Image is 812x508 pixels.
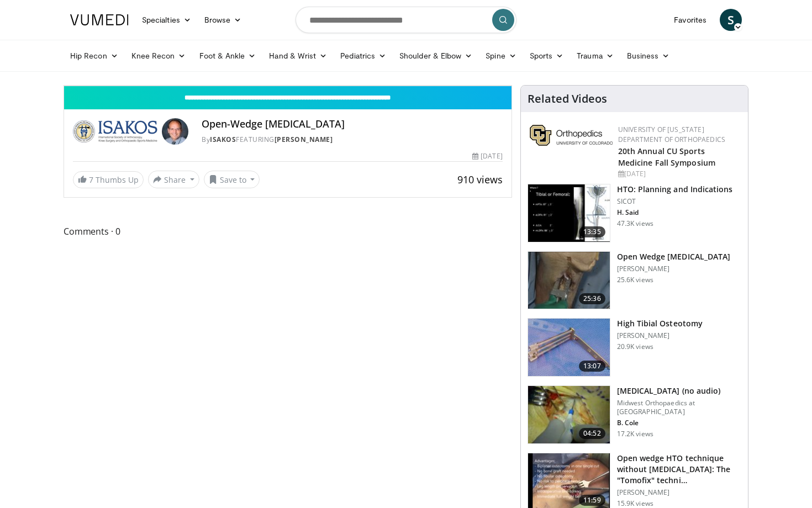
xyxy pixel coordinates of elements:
a: Shoulder & Elbow [393,45,479,67]
span: 04:52 [579,428,605,439]
a: 25:36 Open Wedge [MEDICAL_DATA] [PERSON_NAME] 25.6K views [528,251,741,310]
p: H. Said [617,208,733,217]
img: Avatar [162,118,188,145]
a: Hip Recon [64,45,125,67]
a: 04:52 [MEDICAL_DATA] (no audio) Midwest Orthopaedics at [GEOGRAPHIC_DATA] B. Cole 17.2K views [528,385,741,444]
a: Business [620,45,677,67]
h3: Open Wedge [MEDICAL_DATA] [617,251,731,262]
img: VuMedi Logo [70,14,129,25]
a: ISAKOS [210,135,236,144]
h4: Open-Wedge [MEDICAL_DATA] [202,118,502,130]
img: 297961_0002_1.png.150x105_q85_crop-smart_upscale.jpg [528,184,610,242]
a: Hand & Wrist [262,45,334,67]
p: [PERSON_NAME] [617,488,741,497]
span: Comments 0 [64,224,512,239]
video-js: Video Player [64,86,512,86]
input: Search topics, interventions [296,7,516,33]
img: c11a38e3-950c-4dae-9309-53f3bdf05539.150x105_q85_crop-smart_upscale.jpg [528,319,610,376]
img: 38896_0000_3.png.150x105_q85_crop-smart_upscale.jpg [528,386,610,443]
img: ISAKOS [73,118,157,145]
a: Trauma [570,45,620,67]
p: SICOT [617,197,733,206]
a: Sports [523,45,571,67]
a: Specialties [135,9,198,31]
h3: HTO: Planning and Indications [617,184,733,195]
span: 13:07 [579,361,605,372]
a: University of [US_STATE] Department of Orthopaedics [618,125,725,144]
h3: High Tibial Osteotomy [617,318,703,329]
a: 20th Annual CU Sports Medicine Fall Symposium [618,146,715,168]
a: S [720,9,742,31]
span: 25:36 [579,293,605,304]
a: [PERSON_NAME] [275,135,333,144]
a: Favorites [667,9,713,31]
div: [DATE] [618,169,739,179]
a: 7 Thumbs Up [73,171,144,188]
p: 47.3K views [617,219,653,228]
a: Spine [479,45,523,67]
h4: Related Videos [528,92,607,105]
a: 13:07 High Tibial Osteotomy [PERSON_NAME] 20.9K views [528,318,741,377]
span: 11:59 [579,495,605,506]
h3: [MEDICAL_DATA] (no audio) [617,385,741,396]
div: [DATE] [472,151,502,161]
button: Save to [204,171,260,188]
a: Foot & Ankle [193,45,263,67]
span: 13:35 [579,226,605,237]
p: 20.9K views [617,342,653,351]
button: Share [148,171,199,188]
p: [PERSON_NAME] [617,264,731,273]
div: By FEATURING [202,135,502,145]
span: 7 [89,174,93,185]
a: Pediatrics [334,45,393,67]
p: 25.6K views [617,276,653,284]
p: Midwest Orthopaedics at [GEOGRAPHIC_DATA] [617,399,741,416]
img: 355603a8-37da-49b6-856f-e00d7e9307d3.png.150x105_q85_autocrop_double_scale_upscale_version-0.2.png [530,125,613,146]
p: 15.9K views [617,499,653,508]
a: Knee Recon [125,45,193,67]
a: 13:35 HTO: Planning and Indications SICOT H. Said 47.3K views [528,184,741,242]
h3: Open wedge HTO technique without [MEDICAL_DATA]: The "Tomofix" techni… [617,453,741,486]
span: 910 views [457,173,503,186]
img: 1390019_3.png.150x105_q85_crop-smart_upscale.jpg [528,252,610,309]
p: [PERSON_NAME] [617,331,703,340]
p: 17.2K views [617,430,653,438]
a: Browse [198,9,249,31]
p: B. Cole [617,419,741,427]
